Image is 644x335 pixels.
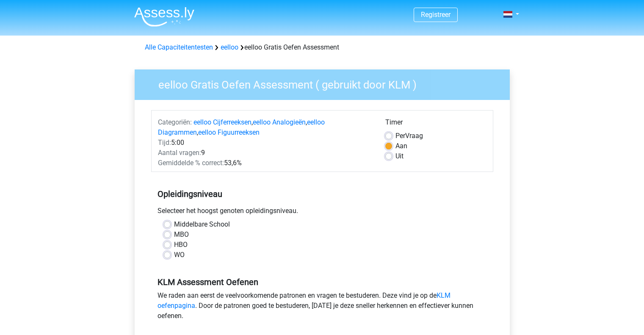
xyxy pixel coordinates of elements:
label: Aan [395,141,407,151]
span: Gemiddelde % correct: [158,159,224,167]
a: eelloo [221,43,238,51]
label: Middelbare School [174,219,230,230]
span: Categoriën: [158,118,192,126]
label: Uit [395,151,404,161]
h5: Opleidingsniveau [158,185,487,202]
div: We raden aan eerst de veelvoorkomende patronen en vragen te bestuderen. Deze vind je op de . Door... [151,291,493,324]
div: Selecteer het hoogst genoten opleidingsniveau. [151,206,493,219]
div: eelloo Gratis Oefen Assessment [141,42,503,53]
span: Aantal vragen: [158,149,201,157]
h5: KLM Assessment Oefenen [158,277,487,287]
div: , , , [152,117,379,138]
div: 9 [152,148,379,158]
a: eelloo Figuurreeksen [198,128,260,136]
a: eelloo Cijferreeksen [193,118,252,126]
label: Vraag [395,131,423,141]
label: WO [174,250,185,260]
div: 53,6% [152,158,379,168]
label: HBO [174,240,188,250]
a: Registreer [421,11,451,19]
div: Timer [385,117,486,131]
div: 5:00 [152,138,379,148]
a: Alle Capaciteitentesten [145,43,213,51]
span: Tijd: [158,138,171,147]
h3: eelloo Gratis Oefen Assessment ( gebruikt door KLM ) [148,75,503,91]
label: MBO [174,230,189,240]
a: eelloo Analogieën [253,118,306,126]
span: Per [395,132,405,140]
img: Assessly [134,7,194,27]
